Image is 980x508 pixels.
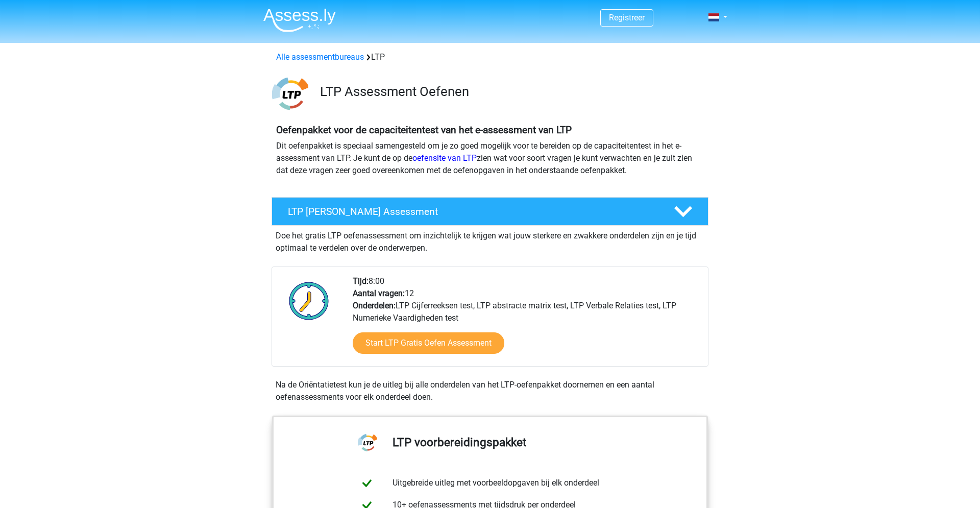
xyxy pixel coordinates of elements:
[272,226,708,254] div: Doe het gratis LTP oefenassessment om inzichtelijk te krijgen wat jouw sterkere en zwakkere onder...
[345,275,707,366] div: 8:00 12 LTP Cijferreeksen test, LTP abstracte matrix test, LTP Verbale Relaties test, LTP Numerie...
[353,301,396,310] b: Onderdelen:
[263,8,336,32] img: Assessly
[276,52,364,62] a: Alle assessmentbureaus
[353,276,369,286] b: Tijd:
[283,275,335,326] img: Klok
[288,206,657,217] h4: LTP [PERSON_NAME] Assessment
[353,332,504,354] a: Start LTP Gratis Oefen Assessment
[276,140,704,177] p: Dit oefenpakket is speciaal samengesteld om je zo goed mogelijk voor te bereiden op de capaciteit...
[276,124,572,136] b: Oefenpakket voor de capaciteitentest van het e-assessment van LTP
[272,379,708,403] div: Na de Oriëntatietest kun je de uitleg bij alle onderdelen van het LTP-oefenpakket doornemen en ee...
[609,13,645,22] a: Registreer
[272,51,708,63] div: LTP
[353,288,405,298] b: Aantal vragen:
[267,197,713,226] a: LTP [PERSON_NAME] Assessment
[272,76,308,112] img: ltp.png
[320,84,700,100] h3: LTP Assessment Oefenen
[412,153,477,163] a: oefensite van LTP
